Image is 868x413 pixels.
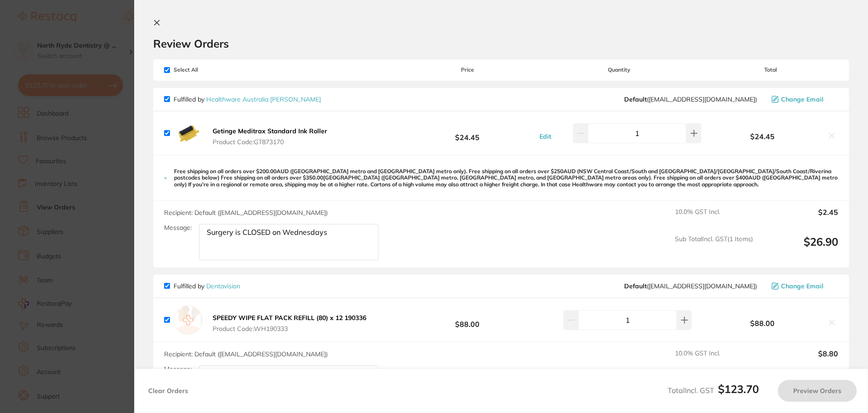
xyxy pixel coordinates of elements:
[675,235,753,260] span: Sub Total Incl. GST ( 1 Items)
[145,380,191,402] button: Clear Orders
[174,119,203,148] img: MjZjcnBzbw
[164,365,192,373] label: Message:
[760,235,838,260] output: $26.90
[703,132,822,141] b: $24.45
[206,95,321,103] a: Healthware Australia [PERSON_NAME]
[164,209,328,217] span: Recipient: Default ( [EMAIL_ADDRESS][DOMAIN_NAME] )
[675,208,753,228] span: 10.0 % GST Incl.
[781,96,824,103] span: Change Email
[769,95,838,103] button: Change Email
[718,382,759,396] b: $123.70
[213,127,327,135] b: Getinge Meditrax Standard Ink Roller
[624,282,647,290] b: Default
[760,350,838,369] output: $8.80
[400,125,534,141] b: $24.45
[174,282,240,290] p: Fulfilled by
[164,350,328,358] span: Recipient: Default ( [EMAIL_ADDRESS][DOMAIN_NAME] )
[624,96,757,103] span: info@healthwareaustralia.com.au
[703,319,822,327] b: $88.00
[199,365,378,402] textarea: Surgery is CLOSED on Wednesdays
[210,314,369,333] button: SPEEDY WIPE FLAT PACK REFILL (80) x 12 190336 Product Code:WH190333
[153,37,849,50] h2: Review Orders
[400,311,534,328] b: $88.00
[400,67,534,73] span: Price
[668,386,759,395] span: Total Incl. GST
[781,282,824,290] span: Change Email
[213,314,366,322] b: SPEEDY WIPE FLAT PACK REFILL (80) x 12 190336
[213,325,366,332] span: Product Code: WH190333
[174,306,203,335] img: empty.jpg
[199,224,378,260] textarea: Surgery is CLOSED on Wednesdays
[213,138,327,146] span: Product Code: GT873170
[675,350,753,369] span: 10.0 % GST Incl.
[769,282,838,290] button: Change Email
[760,208,838,228] output: $2.45
[174,96,321,103] p: Fulfilled by
[535,67,703,73] span: Quantity
[703,67,838,73] span: Total
[210,127,330,146] button: Getinge Meditrax Standard Ink Roller Product Code:GT873170
[206,282,240,290] a: Dentavision
[164,224,192,232] label: Message:
[164,67,255,73] span: Select All
[624,95,647,103] b: Default
[174,168,838,188] p: Free shipping on all orders over $200.00AUD ([GEOGRAPHIC_DATA] metro and [GEOGRAPHIC_DATA] metro ...
[537,132,554,141] button: Edit
[778,380,857,402] button: Preview Orders
[624,282,757,290] span: kcdona@bigpond.net.au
